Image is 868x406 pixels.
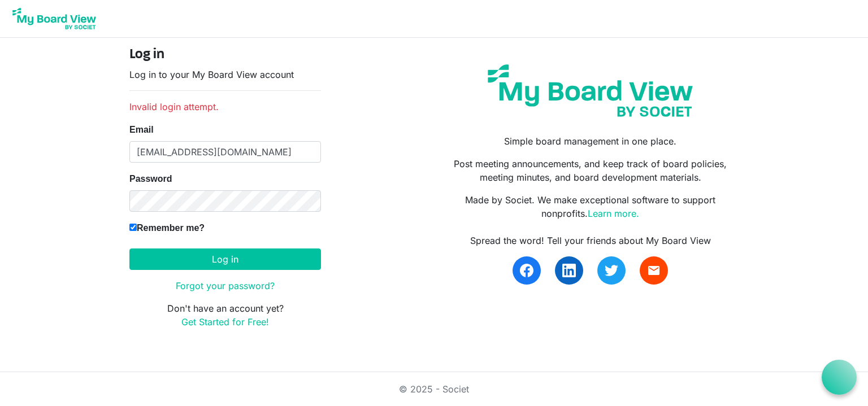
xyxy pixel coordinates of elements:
label: Remember me? [129,221,205,235]
div: Spread the word! Tell your friends about My Board View [442,234,739,247]
img: twitter.svg [605,264,618,277]
input: Remember me? [129,224,137,231]
span: email [647,264,661,277]
p: Don't have an account yet? [129,302,321,329]
p: Post meeting announcements, and keep track of board policies, meeting minutes, and board developm... [442,157,739,184]
a: Forgot your password? [176,280,275,291]
img: My Board View Logo [9,5,99,33]
h4: Log in [129,47,321,63]
img: my-board-view-societ.svg [479,56,701,125]
a: © 2025 - Societ [399,383,469,395]
img: facebook.svg [520,264,533,277]
a: Learn more. [588,208,639,219]
label: Email [129,123,154,137]
a: email [640,256,668,285]
p: Made by Societ. We make exceptional software to support nonprofits. [442,193,739,220]
p: Log in to your My Board View account [129,68,321,81]
label: Password [129,172,172,186]
p: Simple board management in one place. [442,134,739,148]
img: linkedin.svg [562,264,576,277]
li: Invalid login attempt. [129,100,321,113]
button: Log in [129,248,321,270]
a: Get Started for Free! [181,316,269,328]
